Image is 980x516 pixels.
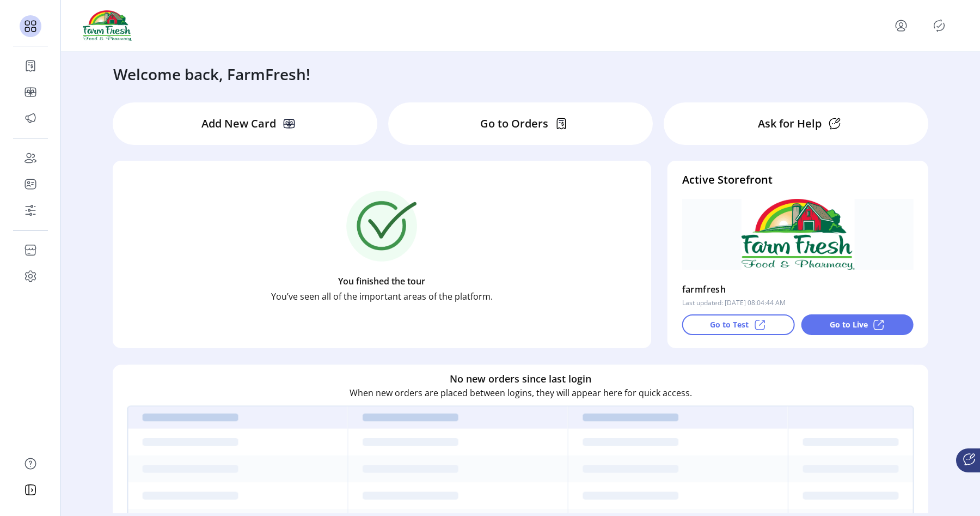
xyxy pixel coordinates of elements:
p: Ask for Help [758,116,822,132]
h3: Welcome back, FarmFresh! [113,63,310,86]
p: Last updated: [DATE] 08:04:44 AM [682,298,786,308]
p: Go to Orders [480,116,548,132]
button: Publisher Panel [930,17,948,34]
button: menu [892,17,910,34]
p: farmfresh [682,281,726,298]
p: You’ve seen all of the important areas of the platform. [271,290,493,303]
p: Go to Live [830,319,868,330]
h4: Active Storefront [682,172,914,188]
p: When new orders are placed between logins, they will appear here for quick access. [350,386,692,399]
p: Go to Test [710,319,749,330]
p: You finished the tour [338,275,425,288]
img: logo [83,10,132,41]
p: Add New Card [201,116,276,132]
h6: No new orders since last login [450,371,591,386]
